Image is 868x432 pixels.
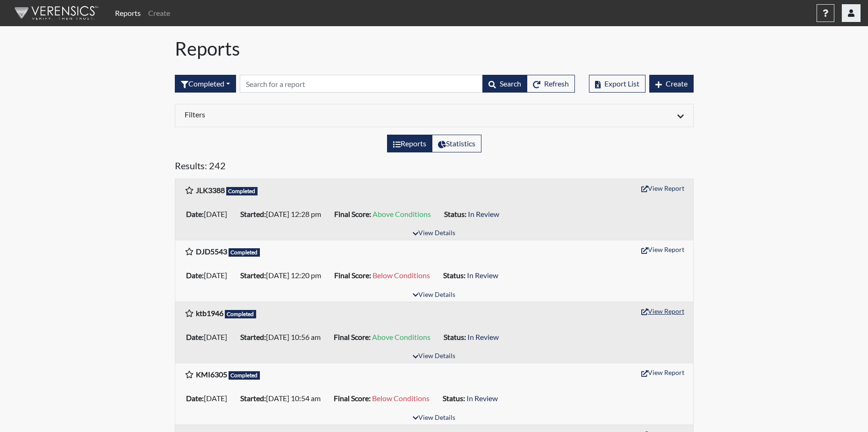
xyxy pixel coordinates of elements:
[182,391,237,406] li: [DATE]
[240,75,483,93] input: Search by Registration ID, Interview Number, or Investigation Name.
[240,209,266,218] b: Started:
[237,391,330,406] li: [DATE] 10:54 am
[544,79,569,88] span: Refresh
[443,394,465,403] b: Status:
[226,187,258,195] span: Completed
[482,75,527,93] button: Search
[186,209,204,218] b: Date:
[466,394,498,403] span: In Review
[229,248,260,257] span: Completed
[237,330,330,345] li: [DATE] 10:56 am
[185,110,427,119] h6: Filters
[229,371,260,380] span: Completed
[443,271,466,280] b: Status:
[589,75,646,93] button: Export List
[373,271,430,280] span: Below Conditions
[175,160,694,175] h5: Results: 242
[186,394,204,403] b: Date:
[182,207,237,222] li: [DATE]
[240,332,266,341] b: Started:
[409,350,459,363] button: View Details
[240,271,266,280] b: Started:
[432,135,481,152] label: View statistics about completed interviews
[196,247,227,256] b: DJD5543
[237,268,330,283] li: [DATE] 12:20 pm
[240,394,266,403] b: Started:
[373,209,431,218] span: Above Conditions
[527,75,575,93] button: Refresh
[334,394,371,403] b: Final Score:
[467,332,499,341] span: In Review
[409,412,459,425] button: View Details
[409,227,459,240] button: View Details
[372,332,430,341] span: Above Conditions
[196,186,225,194] b: JLK3388
[186,271,204,280] b: Date:
[186,332,204,341] b: Date:
[637,242,689,257] button: View Report
[196,309,223,317] b: ktb1946
[637,181,689,195] button: View Report
[196,370,227,379] b: KMI6305
[604,79,639,88] span: Export List
[334,332,371,341] b: Final Score:
[178,110,691,121] div: Click to expand/collapse filters
[468,209,499,218] span: In Review
[175,37,694,60] h1: Reports
[500,79,521,88] span: Search
[444,209,466,218] b: Status:
[649,75,694,93] button: Create
[637,365,689,380] button: View Report
[387,135,432,152] label: View the list of reports
[225,310,257,318] span: Completed
[237,207,330,222] li: [DATE] 12:28 pm
[144,4,174,22] a: Create
[409,289,459,302] button: View Details
[111,4,144,22] a: Reports
[334,209,371,218] b: Final Score:
[444,332,466,341] b: Status:
[467,271,498,280] span: In Review
[175,75,236,93] button: Completed
[334,271,371,280] b: Final Score:
[182,330,237,345] li: [DATE]
[182,268,237,283] li: [DATE]
[175,75,236,93] div: Filter by interview status
[372,394,430,403] span: Below Conditions
[666,79,688,88] span: Create
[637,304,689,318] button: View Report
